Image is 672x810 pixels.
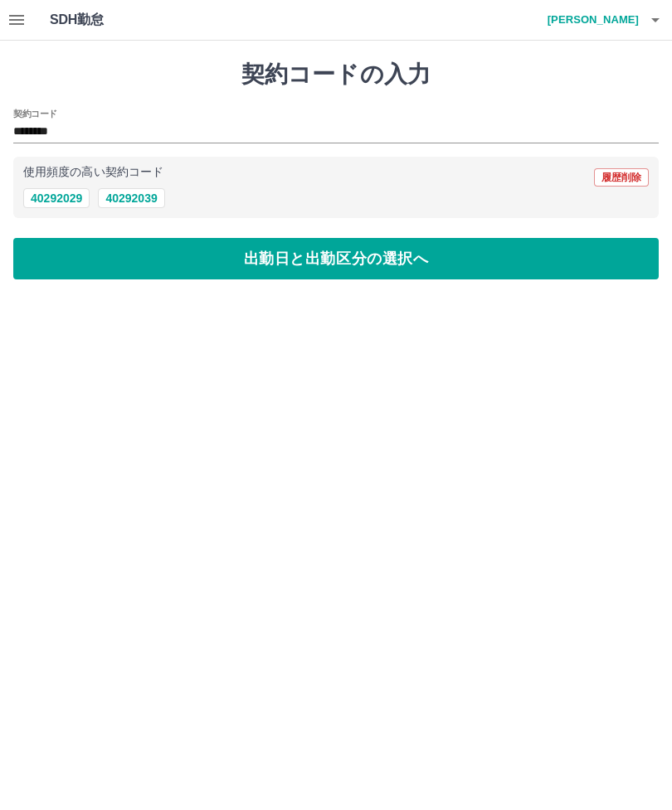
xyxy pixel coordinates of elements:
[23,167,163,178] p: 使用頻度の高い契約コード
[23,188,90,208] button: 40292029
[13,61,659,89] h1: 契約コードの入力
[98,188,164,208] button: 40292039
[594,168,649,187] button: 履歴削除
[13,107,57,120] h2: 契約コード
[13,238,659,279] button: 出勤日と出勤区分の選択へ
